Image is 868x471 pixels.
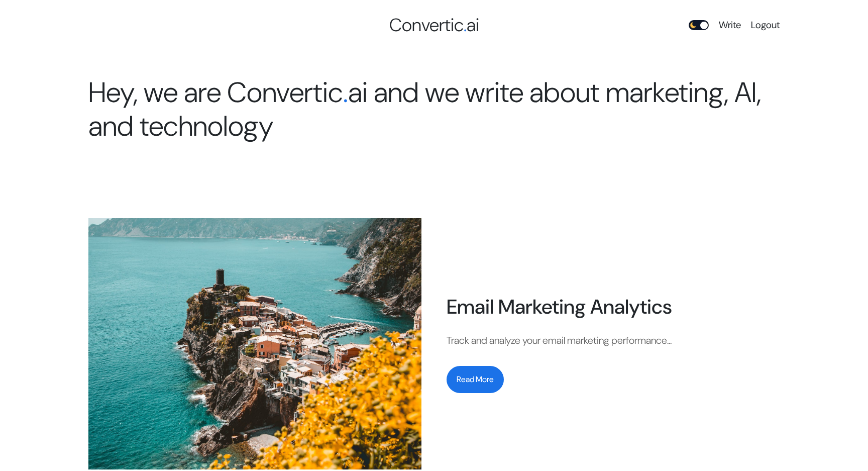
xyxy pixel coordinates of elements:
[343,74,348,111] span: .
[88,75,780,143] h1: Hey, we are Convertic ai and we write about marketing, AI, and technology
[447,333,780,348] p: Track and analyze your email marketing performance...
[447,366,780,393] a: Read More
[690,22,697,29] img: moon
[447,295,780,319] h1: Email Marketing Analytics
[464,13,467,37] span: .
[751,18,780,33] span: Logout
[719,18,741,33] a: Write
[319,12,550,39] a: Convertic.ai
[447,366,504,393] button: Read More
